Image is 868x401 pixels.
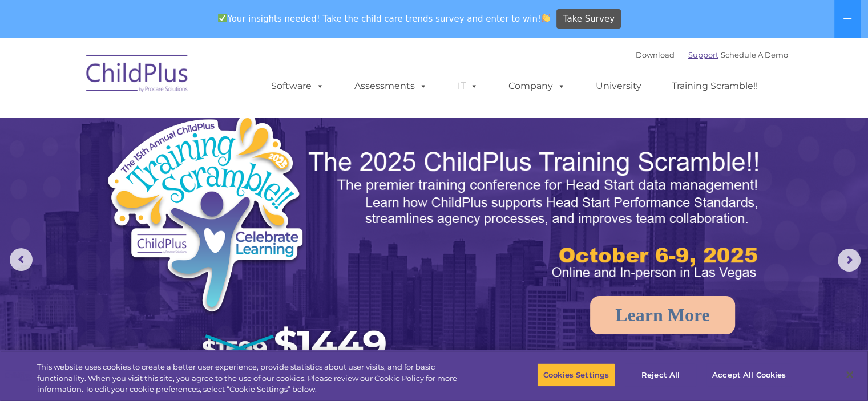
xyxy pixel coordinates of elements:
font: | [636,50,788,59]
a: Schedule A Demo [721,50,788,59]
a: Learn More [590,296,735,334]
button: Close [837,362,862,387]
a: Download [636,50,675,59]
img: ✅ [218,14,227,22]
img: 👏 [542,14,550,22]
a: Assessments [343,75,439,98]
button: Cookies Settings [537,363,615,387]
span: Phone number [159,122,207,131]
a: Company [497,75,577,98]
a: University [584,75,653,98]
button: Accept All Cookies [706,363,792,387]
img: ChildPlus by Procare Solutions [80,47,195,104]
a: IT [446,75,490,98]
a: Training Scramble!! [660,75,769,98]
a: Software [260,75,336,98]
button: Reject All [625,363,696,387]
div: This website uses cookies to create a better user experience, provide statistics about user visit... [37,362,478,395]
a: Support [688,50,718,59]
a: Take Survey [556,9,621,29]
span: Take Survey [563,9,615,29]
span: Your insights needed! Take the child care trends survey and enter to win! [213,7,555,30]
span: Last name [159,75,193,84]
